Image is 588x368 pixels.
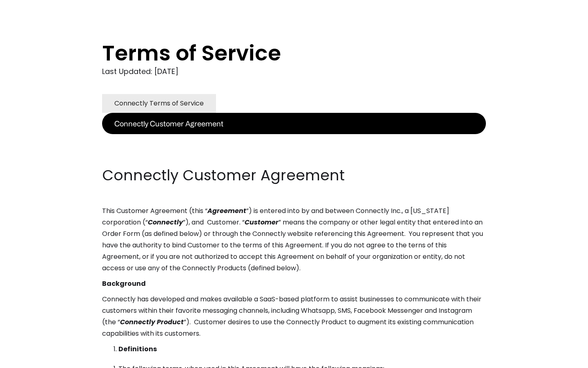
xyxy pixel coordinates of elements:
[245,218,278,227] em: Customer
[120,317,184,327] em: Connectly Product
[102,65,486,78] div: Last Updated: [DATE]
[102,165,486,186] h2: Connectly Customer Agreement
[118,344,157,354] strong: Definitions
[207,206,246,215] em: Agreement
[102,150,486,161] p: ‍
[102,279,146,288] strong: Background
[16,354,49,365] ul: Language list
[8,353,49,365] aside: Language selected: English
[148,218,183,227] em: Connectly
[114,118,223,129] div: Connectly Customer Agreement
[114,98,204,109] div: Connectly Terms of Service
[102,294,486,339] p: Connectly has developed and makes available a SaaS-based platform to assist businesses to communi...
[102,41,453,65] h1: Terms of Service
[102,134,486,146] p: ‍
[102,205,486,274] p: This Customer Agreement (this “ ”) is entered into by and between Connectly Inc., a [US_STATE] co...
